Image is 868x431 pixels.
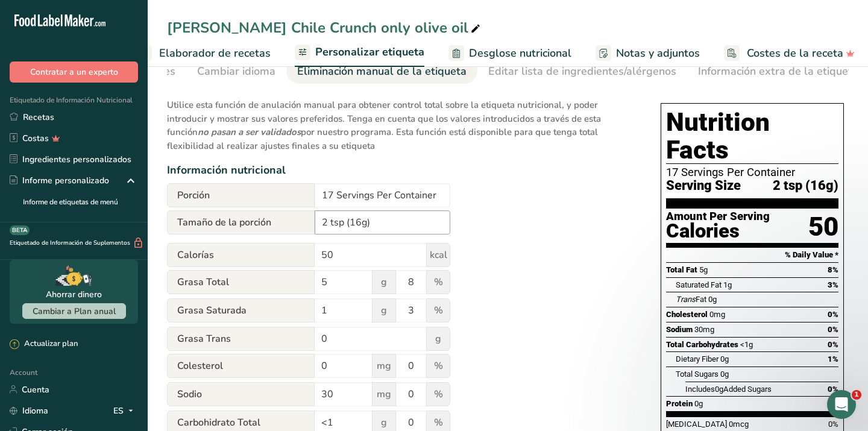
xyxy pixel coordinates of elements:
a: Desglose nutricional [448,40,571,67]
div: Ahorrar dinero [46,288,102,301]
span: Notas y adjuntos [616,45,700,61]
span: 1g [723,280,732,289]
span: g [426,327,450,351]
div: ES [113,403,138,418]
a: Idioma [10,400,48,421]
span: 0g [720,370,729,379]
div: 50 [808,211,838,243]
span: mg [372,382,396,406]
span: 0mg [709,310,725,319]
span: Tamaño de la porción [167,210,315,234]
span: <1g [740,340,753,349]
span: Grasa Saturada [167,298,315,322]
div: 17 Servings Per Container [666,166,838,178]
div: Información extra de la etiqueta [698,63,858,80]
span: kcal [426,243,450,267]
button: Contratar a un experto [10,61,138,83]
span: 0% [828,310,838,319]
span: Colesterol [167,354,315,378]
span: Saturated Fat [676,280,722,289]
span: 0% [828,385,838,394]
span: Grasa Trans [167,327,315,351]
span: 0g [694,399,703,408]
span: [MEDICAL_DATA] [666,420,727,429]
span: 2 tsp (16g) [773,178,838,193]
a: Personalizar etiqueta [295,39,424,68]
span: Total Carbohydrates [666,340,738,349]
span: 8% [828,265,838,274]
span: Desglose nutricional [469,45,571,61]
div: Editar lista de ingredientes/alérgenos [488,63,676,80]
span: Cholesterol [666,310,708,319]
span: Porción [167,183,315,207]
span: 3% [828,280,838,289]
span: 5g [699,265,708,274]
div: Amount Per Serving [666,211,770,222]
span: 0% [828,340,838,349]
span: Total Fat [666,265,697,274]
div: BETA [10,225,30,235]
div: Informe personalizado [10,174,109,187]
div: [PERSON_NAME] Chile Crunch only olive oil [167,17,483,39]
span: mg [372,354,396,378]
span: Includes Added Sugars [685,385,772,394]
span: 0g [715,385,723,394]
span: Sodio [167,382,315,406]
span: % [426,270,450,294]
a: Elaborador de recetas [136,40,271,67]
span: Sodium [666,325,693,334]
span: % [426,354,450,378]
span: 0mcg [729,420,749,429]
span: 0g [708,295,717,304]
a: Notas y adjuntos [596,40,700,67]
span: 0% [828,420,838,429]
b: no pasan a ser validados [198,126,301,138]
div: Eliminación manual de la etiqueta [297,63,467,80]
span: 0% [828,325,838,334]
i: Trans [676,295,696,304]
div: Calories [666,222,770,240]
span: 1 [852,390,861,400]
span: Calorías [167,243,315,267]
span: 1% [828,354,838,363]
iframe: Intercom live chat [827,390,856,419]
span: Protein [666,399,693,408]
span: Grasa Total [167,270,315,294]
span: % [426,298,450,322]
div: Cambiar idioma [197,63,275,80]
span: 30mg [694,325,714,334]
h1: Nutrition Facts [666,109,838,164]
span: Personalizar etiqueta [315,44,424,60]
section: % Daily Value * [666,248,838,262]
span: Dietary Fiber [676,354,719,363]
span: g [372,270,396,294]
span: Elaborador de recetas [159,45,271,61]
span: 0g [720,354,729,363]
a: Costes de la receta [724,40,855,67]
span: Fat [676,295,706,304]
span: Cambiar a Plan anual [33,306,116,317]
div: Actualizar plan [10,338,78,350]
span: Total Sugars [676,370,719,379]
span: Serving Size [666,178,741,193]
div: Información nutricional [167,162,637,178]
p: Utilice esta función de anulación manual para obtener control total sobre la etiqueta nutricional... [167,91,637,153]
span: Costes de la receta [747,45,843,61]
span: g [372,298,396,322]
button: Cambiar a Plan anual [22,303,126,319]
span: % [426,382,450,406]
